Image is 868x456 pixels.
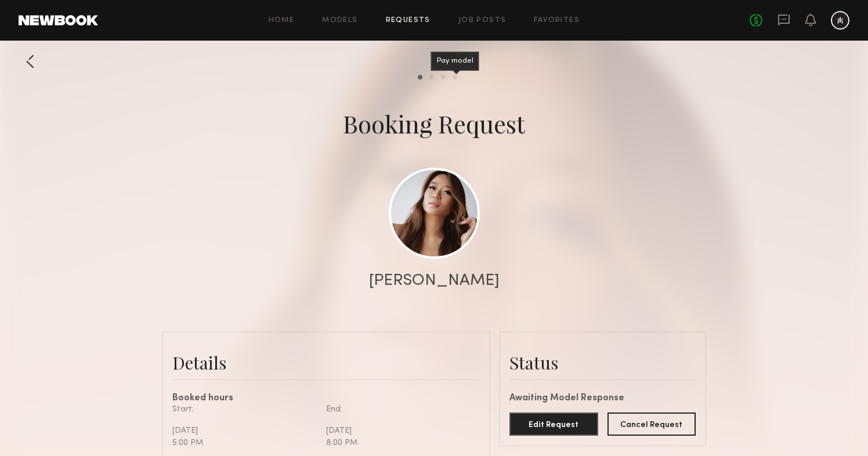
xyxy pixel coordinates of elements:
[509,412,598,436] button: Edit Request
[269,17,295,24] a: Home
[326,425,471,437] div: [DATE]
[172,425,317,437] div: [DATE]
[326,437,471,449] div: 8:00 PM
[509,351,696,374] div: Status
[326,403,471,415] div: End:
[458,17,507,24] a: Job Posts
[172,351,480,374] div: Details
[343,107,525,140] div: Booking Request
[172,403,317,415] div: Start:
[534,17,580,24] a: Favorites
[322,17,357,24] a: Models
[172,437,317,449] div: 5:00 PM
[369,273,500,289] div: [PERSON_NAME]
[386,17,431,24] a: Requests
[607,412,696,436] button: Cancel Request
[172,394,480,403] div: Booked hours
[431,52,479,71] div: Pay model
[509,394,696,403] div: Awaiting Model Response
